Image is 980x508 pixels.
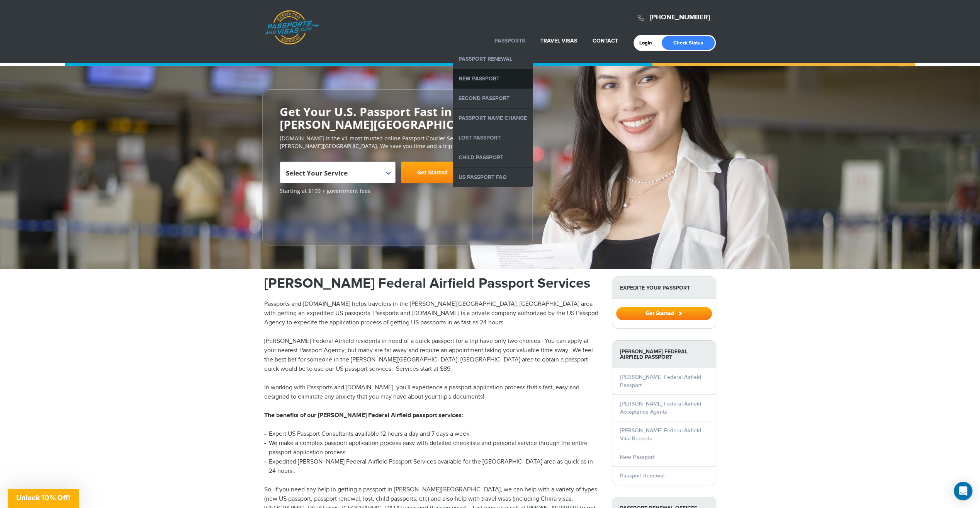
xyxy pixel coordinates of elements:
[662,36,715,50] a: Check Status
[954,482,972,500] div: Open Intercom Messenger
[593,38,618,44] a: Contact
[620,401,701,415] a: [PERSON_NAME] Federal Airfield Acceptance Agents
[280,162,396,183] span: Select Your Service
[620,472,664,479] a: Passport Renewal
[453,69,533,89] a: New Passport
[8,489,79,508] div: Unlock 10% Off!
[620,374,701,389] a: [PERSON_NAME] Federal Airfield Passport
[620,454,654,460] a: New Passport
[494,38,525,44] a: Passports
[280,135,515,150] p: [DOMAIN_NAME] is the #1 most trusted online Passport Courier Service in [PERSON_NAME][GEOGRAPHIC_...
[453,49,533,69] a: Passport Renewal
[612,341,716,368] strong: [PERSON_NAME] Federal Airfield Passport
[16,494,70,502] span: Unlock 10% Off!
[620,427,701,442] a: [PERSON_NAME] Federal Airfield Vital Records
[286,169,348,177] span: Select Your Service
[264,276,600,290] h1: [PERSON_NAME] Federal Airfield Passport Services
[453,148,533,167] a: Child Passport
[264,300,600,327] p: Passports and [DOMAIN_NAME] helps travelers in the [PERSON_NAME][GEOGRAPHIC_DATA], [GEOGRAPHIC_DA...
[540,38,577,44] a: Travel Visas
[639,40,657,46] a: Login
[401,162,464,183] a: Get Started
[264,439,600,457] li: We make a complex passport application process easy with detailed checklists and personal service...
[650,13,710,22] a: [PHONE_NUMBER]
[265,10,319,45] a: Passports & [DOMAIN_NAME]
[264,430,600,439] li: Expert US Passport Consultants available 12 hours a day and 7 days a week.
[453,109,533,128] a: Passport Name Change
[612,277,716,299] strong: Expedite Your Passport
[264,412,463,419] strong: The benefits of our [PERSON_NAME] Federal Airfield passport services:
[286,165,387,186] span: Select Your Service
[453,168,533,187] a: US Passport FAQ
[453,89,533,108] a: Second Passport
[616,310,712,316] a: Get Started
[264,457,600,476] li: Expedited [PERSON_NAME] Federal Airfield Passport Services available for the [GEOGRAPHIC_DATA] ar...
[264,383,600,402] p: In working with Passports and [DOMAIN_NAME], you'll experience a passport application process tha...
[453,128,533,148] a: Lost Passport
[616,307,712,320] button: Get Started
[280,105,515,131] h2: Get Your U.S. Passport Fast in [PERSON_NAME][GEOGRAPHIC_DATA]
[280,199,338,237] iframe: Customer reviews powered by Trustpilot
[264,337,600,374] p: [PERSON_NAME] Federal Airfield residents in need of a quick passport for a trip have only two cho...
[280,187,515,195] span: Starting at $199 + government fees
